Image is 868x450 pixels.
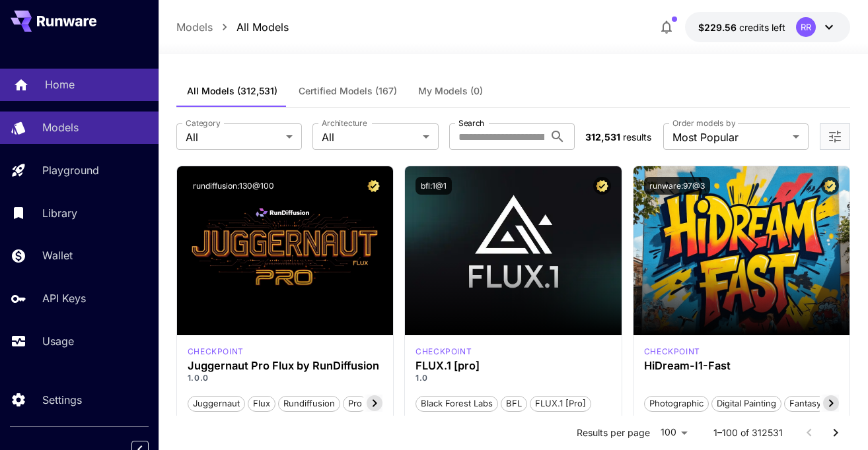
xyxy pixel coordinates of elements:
[42,162,99,178] p: Playground
[822,420,849,446] button: Go to next page
[176,19,289,35] nav: breadcrumb
[186,129,281,145] span: All
[42,392,82,408] p: Settings
[416,372,610,384] p: 1.0
[416,360,610,372] h3: FLUX.1 [pro]
[45,77,75,92] p: Home
[530,395,591,412] button: FLUX.1 [pro]
[322,117,367,129] label: Architecture
[188,372,382,384] p: 1.0.0
[42,247,73,263] p: Wallet
[365,177,382,195] button: Certified Model – Vetted for best performance and includes a commercial license.
[644,346,700,358] div: HiDream Fast
[188,395,245,412] button: juggernaut
[821,177,839,195] button: Certified Model – Vetted for best performance and includes a commercial license.
[248,397,275,410] span: flux
[672,129,787,145] span: Most Popular
[188,346,244,358] p: checkpoint
[672,117,735,129] label: Order models by
[176,19,213,35] a: Models
[685,12,850,42] button: $229.56104RR
[42,119,79,135] p: Models
[42,333,74,349] p: Usage
[344,397,367,410] span: pro
[712,397,781,410] span: Digital Painting
[236,19,289,35] a: All Models
[188,360,382,372] h3: Juggernaut Pro Flux by RunDiffusion
[827,129,843,145] button: Open more filters
[585,131,620,143] span: 312,531
[186,117,221,129] label: Category
[278,395,340,412] button: rundiffusion
[577,426,650,439] p: Results per page
[501,397,526,410] span: BFL
[644,395,709,412] button: Photographic
[784,395,826,412] button: Fantasy
[416,346,472,358] p: checkpoint
[248,395,275,412] button: flux
[713,426,783,439] p: 1–100 of 312531
[785,397,826,410] span: Fantasy
[343,395,367,412] button: pro
[416,346,472,358] div: fluxpro
[711,395,781,412] button: Digital Painting
[416,177,452,195] button: bfl:1@1
[623,131,651,143] span: results
[698,20,785,34] div: $229.56104
[416,395,498,412] button: Black Forest Labs
[188,397,244,410] span: juggernaut
[655,423,692,442] div: 100
[42,205,77,221] p: Library
[530,397,591,410] span: FLUX.1 [pro]
[644,177,710,195] button: runware:97@3
[644,346,700,358] p: checkpoint
[187,85,277,97] span: All Models (312,531)
[796,17,816,37] div: RR
[299,85,397,97] span: Certified Models (167)
[644,360,839,372] h3: HiDream-I1-Fast
[645,397,708,410] span: Photographic
[416,397,497,410] span: Black Forest Labs
[593,177,611,195] button: Certified Model – Vetted for best performance and includes a commercial license.
[279,397,340,410] span: rundiffusion
[322,129,417,145] span: All
[458,117,484,129] label: Search
[188,346,244,358] div: FLUX.1 D
[418,85,483,97] span: My Models (0)
[188,177,279,195] button: rundiffusion:130@100
[42,290,86,306] p: API Keys
[501,395,527,412] button: BFL
[739,22,785,33] span: credits left
[698,22,739,33] span: $229.56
